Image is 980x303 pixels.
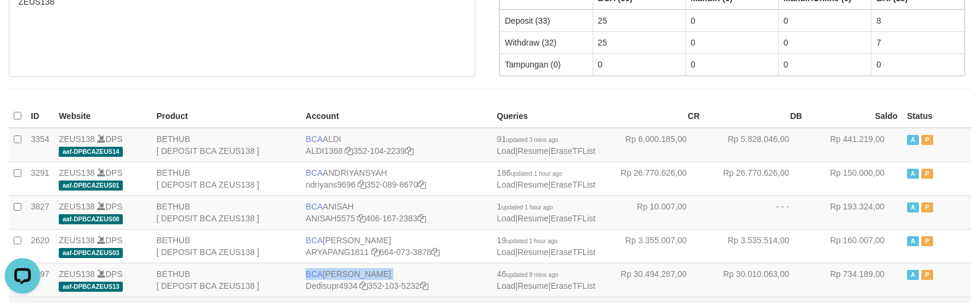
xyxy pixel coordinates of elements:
[497,247,516,257] a: Load
[306,202,323,211] span: BCA
[705,229,807,263] td: Rp 3.535.514,00
[54,229,152,263] td: DPS
[871,9,965,32] td: 8
[602,229,705,263] td: Rp 3.355.007,00
[497,236,596,257] span: | |
[705,162,807,195] td: Rp 26.770.626,00
[511,170,562,177] span: updated 1 hour ago
[306,134,323,144] span: BCA
[306,269,323,279] span: BCA
[59,214,123,224] span: aaf-DPBCAZEUS08
[59,168,95,178] a: ZEUS138
[497,202,553,211] span: 1
[26,162,54,195] td: 3291
[358,180,366,189] a: Copy ndriyans9696 to clipboard
[497,202,596,223] span: | |
[59,269,95,279] a: ZEUS138
[59,147,123,157] span: aaf-DPBCAZEUS14
[807,263,902,296] td: Rp 734.189,00
[602,105,705,128] th: CR
[500,31,593,53] td: Withdraw (32)
[431,247,440,257] a: Copy 6640733878 to clipboard
[551,214,595,223] a: EraseTFList
[152,128,301,162] td: BETHUB [ DEPOSIT BCA ZEUS138 ]
[26,128,54,162] td: 3354
[497,269,596,291] span: | |
[26,229,54,263] td: 2620
[306,247,369,257] a: ARYAPANG1811
[418,180,426,189] a: Copy 3520898670 to clipboard
[921,270,933,280] span: Paused
[593,31,686,53] td: 25
[497,180,516,189] a: Load
[705,195,807,229] td: - - -
[778,31,871,53] td: 0
[907,270,919,280] span: Active
[420,281,428,291] a: Copy 3521035232 to clipboard
[497,168,562,178] span: 186
[301,263,492,296] td: [PERSON_NAME] 352-103-5232
[306,168,323,178] span: BCA
[301,105,492,128] th: Account
[871,31,965,53] td: 7
[551,281,595,291] a: EraseTFList
[593,9,686,32] td: 25
[152,263,301,296] td: BETHUB [ DEPOSIT BCA ZEUS138 ]
[306,281,357,291] a: Dedisupr4934
[778,9,871,32] td: 0
[492,105,602,128] th: Queries
[807,195,902,229] td: Rp 193.324,00
[602,263,705,296] td: Rp 30.494.287,00
[921,236,933,246] span: Paused
[497,168,596,189] span: | |
[26,195,54,229] td: 3827
[497,146,516,156] a: Load
[301,128,492,162] td: ALDI 352-104-2239
[593,53,686,75] td: 0
[551,180,595,189] a: EraseTFList
[705,128,807,162] td: Rp 5.828.046,00
[418,214,426,223] a: Copy 4061672383 to clipboard
[152,162,301,195] td: BETHUB [ DEPOSIT BCA ZEUS138 ]
[705,263,807,296] td: Rp 30.010.063,00
[907,236,919,246] span: Active
[152,105,301,128] th: Product
[871,53,965,75] td: 0
[152,195,301,229] td: BETHUB [ DEPOSIT BCA ZEUS138 ]
[54,105,152,128] th: Website
[686,31,779,53] td: 0
[500,9,593,32] td: Deposit (33)
[602,128,705,162] td: Rp 6.000.185,00
[807,162,902,195] td: Rp 150.000,00
[705,105,807,128] th: DB
[306,236,323,245] span: BCA
[506,238,558,244] span: updated 1 hour ago
[517,214,548,223] a: Resume
[497,134,558,144] span: 91
[306,180,355,189] a: ndriyans9696
[602,195,705,229] td: Rp 10.007,00
[907,202,919,212] span: Active
[506,272,558,278] span: updated 8 mins ago
[54,128,152,162] td: DPS
[921,135,933,145] span: Paused
[59,202,95,211] a: ZEUS138
[902,105,971,128] th: Status
[405,146,413,156] a: Copy 3521042239 to clipboard
[497,134,596,156] span: | |
[807,128,902,162] td: Rp 441.219,00
[301,229,492,263] td: [PERSON_NAME] 664-073-3878
[359,281,368,291] a: Copy Dedisupr4934 to clipboard
[686,9,779,32] td: 0
[807,105,902,128] th: Saldo
[301,162,492,195] td: ANDRIYANSYAH 352-089-8670
[602,162,705,195] td: Rp 26.770.626,00
[59,180,123,191] span: aaf-DPBCAZEUS01
[152,229,301,263] td: BETHUB [ DEPOSIT BCA ZEUS138 ]
[907,169,919,179] span: Active
[517,281,548,291] a: Resume
[497,236,558,245] span: 19
[778,53,871,75] td: 0
[551,247,595,257] a: EraseTFList
[517,146,548,156] a: Resume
